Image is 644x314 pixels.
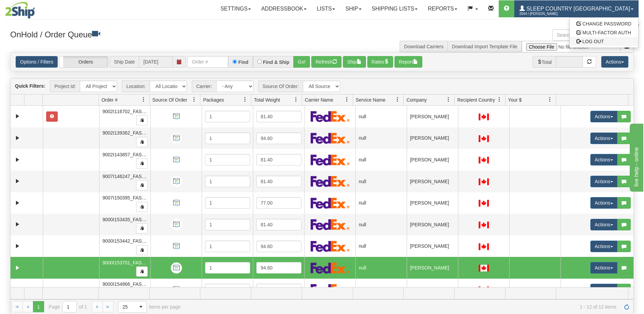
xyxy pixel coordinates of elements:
[136,245,148,255] button: Copy to clipboard
[11,78,633,94] div: grid toolbar
[394,56,422,68] button: Report
[583,30,631,35] span: MULTI-FACTOR AUTH
[311,176,350,187] img: FedEx
[311,262,350,274] img: FedEx
[590,241,618,252] button: Actions
[367,56,393,68] button: Rates
[406,97,427,103] span: Company
[171,197,182,209] img: API
[136,115,148,125] button: Copy to clipboard
[479,265,489,272] img: CA
[522,41,621,52] input: Import
[355,149,407,171] td: null
[457,97,495,103] span: Recipient Country
[103,281,148,287] span: 9000I154866_FASUS
[311,111,350,122] img: FedEx
[407,149,458,171] td: [PERSON_NAME]
[13,242,22,250] a: Expand
[590,284,618,295] button: Actions
[407,171,458,192] td: [PERSON_NAME]
[590,154,618,165] button: Actions
[355,192,407,214] td: null
[583,21,631,27] span: CHANGE PASSWORD
[136,223,148,233] button: Copy to clipboard
[188,94,200,105] a: Source Of Order filter column settings
[5,2,35,19] img: logo2044.jpg
[192,81,216,92] span: Carrier:
[103,238,148,244] span: 9000I153442_FASUS
[452,44,517,49] a: Download Import Template File
[570,28,638,37] a: MULTI-FACTOR AUTH
[311,241,350,252] img: FedEx
[514,0,639,17] a: Sleep Country [GEOGRAPHIC_DATA] 2044 / [PERSON_NAME]
[423,0,462,17] a: Reports
[407,257,458,279] td: [PERSON_NAME]
[13,220,22,229] a: Expand
[479,178,489,185] img: CA
[171,241,182,252] img: API
[103,260,148,265] span: 9000I153701_FASUS
[355,214,407,235] td: null
[171,133,182,144] img: API
[525,6,630,12] span: Sleep Country [GEOGRAPHIC_DATA]
[118,301,147,313] span: Page sizes drop down
[103,217,148,222] span: 9000I153435_FASUS
[103,152,148,157] span: 9002I143857_FASUS
[122,81,150,92] span: Location:
[103,174,148,179] span: 9007I146247_FASUS
[135,301,146,312] span: select
[479,222,489,228] img: CA
[263,60,290,65] label: Find & Ship
[33,301,44,312] span: Page 1
[311,56,342,68] button: Refresh
[13,134,22,142] a: Expand
[590,133,618,144] button: Actions
[355,257,407,279] td: null
[479,200,489,207] img: CA
[367,0,423,17] a: Shipping lists
[311,133,350,144] img: FedEx
[138,94,149,105] a: Order # filter column settings
[15,83,45,89] label: Quick Filters:
[13,199,22,207] a: Expand
[479,286,489,293] img: CA
[171,154,182,165] img: API
[590,176,618,187] button: Actions
[407,192,458,214] td: [PERSON_NAME]
[570,19,638,28] a: CHANGE PASSWORD
[171,176,182,187] img: API
[136,137,148,147] button: Copy to clipboard
[494,94,505,105] a: Recipient Country filter column settings
[311,284,350,295] img: FedEx
[13,177,22,186] a: Expand
[479,157,489,163] img: CA
[343,56,366,68] button: Ship
[293,56,310,68] button: Go!
[190,304,617,310] span: 1 - 12 of 12 items
[171,262,182,274] img: API
[312,0,340,17] a: Lists
[355,106,407,127] td: null
[479,243,489,250] img: CA
[590,111,618,122] button: Actions
[13,112,22,121] a: Expand
[5,23,639,29] div: Support: 1 - 855 - 55 - 2SHIP
[621,301,632,312] a: Refresh
[103,130,148,136] span: 9002I139362_FASUS
[290,94,302,105] a: Total Weight filter column settings
[239,94,251,105] a: Packages filter column settings
[254,97,280,103] span: Total Weight
[103,195,148,200] span: 9007I150395_FASUS
[570,37,638,46] a: LOG OUT
[118,301,181,313] span: items per page
[49,301,87,313] span: Page of 1
[355,127,407,149] td: null
[123,303,131,310] span: 25
[341,94,353,105] a: Carrier Name filter column settings
[443,94,454,105] a: Company filter column settings
[136,266,148,277] button: Copy to clipboard
[152,97,187,103] span: Source Of Order
[102,97,117,103] span: Order #
[10,29,317,39] h3: OnHold / Order Queue
[407,214,458,235] td: [PERSON_NAME]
